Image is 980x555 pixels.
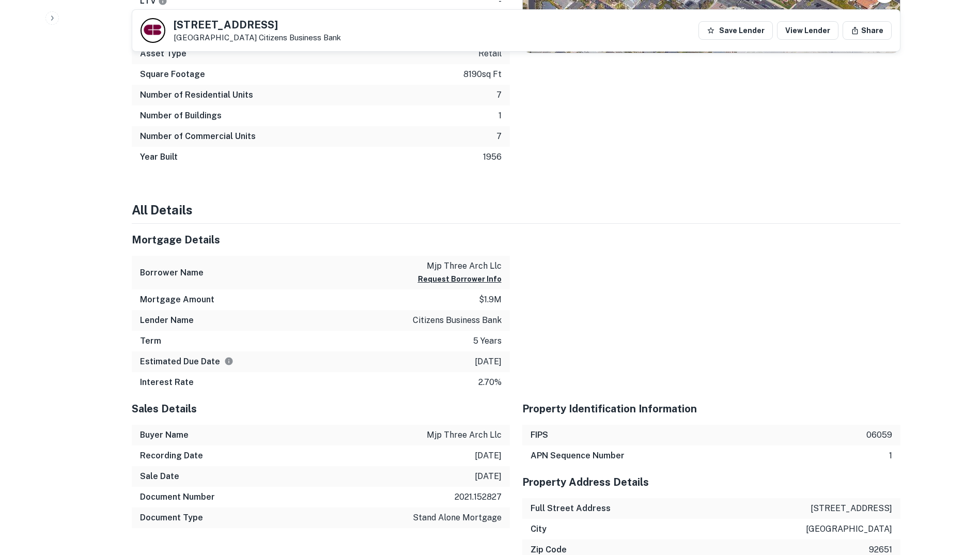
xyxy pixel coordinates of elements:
[174,33,341,42] p: [GEOGRAPHIC_DATA]
[522,401,900,417] h5: Property Identification Information
[866,429,892,441] p: 06059
[531,502,611,515] h6: Full Street Address
[531,429,548,441] h6: FIPS
[463,68,502,81] p: 8190 sq ft
[811,502,892,515] p: [STREET_ADDRESS]
[531,450,625,462] h6: APN Sequence Number
[140,110,222,122] h6: Number of Buildings
[843,21,892,40] button: Share
[140,151,178,163] h6: Year Built
[499,110,502,122] p: 1
[140,294,214,306] h6: Mortgage Amount
[478,48,502,60] p: retail
[496,130,502,143] p: 7
[140,68,205,81] h6: Square Footage
[418,260,502,272] p: mjp three arch llc
[140,314,194,327] h6: Lender Name
[473,335,502,347] p: 5 years
[140,512,203,524] h6: Document Type
[140,356,234,368] h6: Estimated Due Date
[174,20,341,30] h5: [STREET_ADDRESS]
[478,376,502,389] p: 2.70%
[889,450,892,462] p: 1
[413,314,502,327] p: citizens business bank
[455,491,502,503] p: 2021.152827
[132,401,510,417] h5: Sales Details
[132,201,900,219] h4: All Details
[479,294,502,306] p: $1.9m
[140,450,203,462] h6: Recording Date
[140,376,194,389] h6: Interest Rate
[531,523,547,535] h6: City
[224,357,234,366] svg: Estimate is based on a standard schedule for this type of loan.
[418,273,502,285] button: Request Borrower Info
[928,472,980,522] iframe: Chat Widget
[413,512,502,524] p: stand alone mortgage
[140,335,161,347] h6: Term
[427,429,502,441] p: mjp three arch llc
[140,130,256,143] h6: Number of Commercial Units
[140,491,215,503] h6: Document Number
[777,21,838,40] a: View Lender
[132,232,510,248] h5: Mortgage Details
[475,470,502,483] p: [DATE]
[140,89,253,101] h6: Number of Residential Units
[522,474,900,490] h5: Property Address Details
[140,48,186,60] h6: Asset Type
[140,429,189,441] h6: Buyer Name
[496,89,502,101] p: 7
[475,356,502,368] p: [DATE]
[140,267,204,279] h6: Borrower Name
[140,470,179,483] h6: Sale Date
[483,151,502,163] p: 1956
[698,21,773,40] button: Save Lender
[259,33,341,42] a: Citizens Business Bank
[806,523,892,535] p: [GEOGRAPHIC_DATA]
[475,450,502,462] p: [DATE]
